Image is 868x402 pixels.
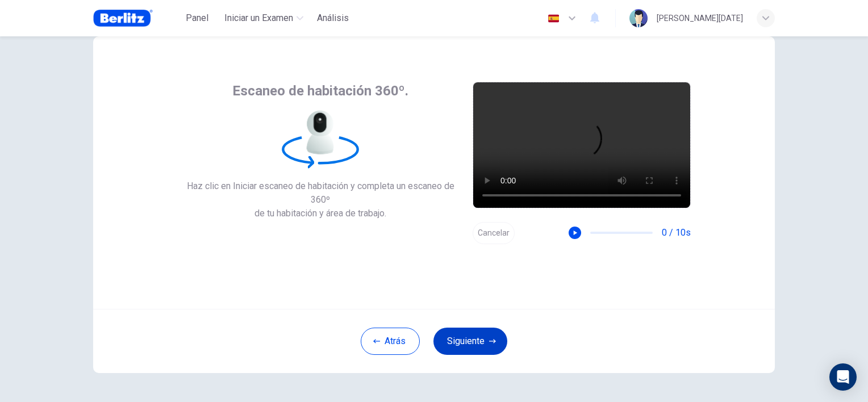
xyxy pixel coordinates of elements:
button: Siguiente [433,328,507,355]
span: Escaneo de habitación 360º. [232,82,408,100]
div: [PERSON_NAME][DATE] [657,11,743,25]
div: Open Intercom Messenger [829,363,857,391]
span: Análisis [317,11,349,25]
span: Haz clic en Iniciar escaneo de habitación y completa un escaneo de 360º [177,179,464,207]
div: Necesitas una licencia para acceder a este contenido [312,8,353,28]
img: es [546,14,561,23]
button: Atrás [361,328,420,355]
img: Berlitz Brasil logo [93,7,153,30]
span: 0 / 10s [662,226,691,240]
a: Berlitz Brasil logo [93,7,179,30]
button: Análisis [312,8,353,28]
span: de tu habitación y área de trabajo. [177,207,464,220]
button: Panel [179,8,215,28]
span: Panel [186,11,208,25]
button: Cancelar [473,222,515,244]
img: Profile picture [629,9,648,27]
span: Iniciar un Examen [224,11,293,25]
button: Iniciar un Examen [220,8,308,28]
